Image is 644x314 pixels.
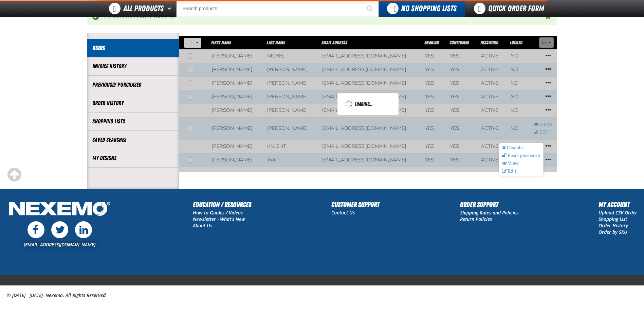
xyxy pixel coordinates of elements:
[460,216,492,222] a: Return Policies
[7,167,22,182] div: Scroll to the top
[499,144,543,151] a: Disable Ethan Knight user
[193,222,212,229] a: About Us
[599,209,637,216] a: Upload CSV Order
[92,99,174,107] a: Order History
[331,209,355,216] a: Contact Us
[460,209,518,216] a: Shipping Rates and Policies
[92,136,174,144] a: Saved Searches
[499,143,544,176] ul: Row actions
[92,44,174,52] a: Users
[193,199,251,210] h2: Education / Resources
[499,152,543,159] a: Reset password row action
[24,241,95,248] a: [EMAIL_ADDRESS][DOMAIN_NAME]
[401,4,457,13] span: No Shopping Lists
[193,216,245,222] a: Newsletter - What's New
[193,209,243,216] a: How to Guides / Videos
[599,229,627,235] a: Order by SKU
[599,216,627,222] a: Shopping List
[92,118,174,125] a: Shopping Lists
[345,100,391,108] div: Loading...
[460,199,518,210] h2: Order Support
[499,168,543,174] a: Edit Ethan Knight user
[7,199,112,220] img: Nexemo Logo
[599,199,637,210] h2: My Account
[599,222,628,229] a: Order History
[92,81,174,89] a: Previously Purchased
[92,154,174,162] a: My Designs
[499,160,543,167] a: View Ethan Knight user
[92,63,174,70] a: Invoice History
[123,2,164,15] span: All Products
[331,199,380,210] h2: Customer Support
